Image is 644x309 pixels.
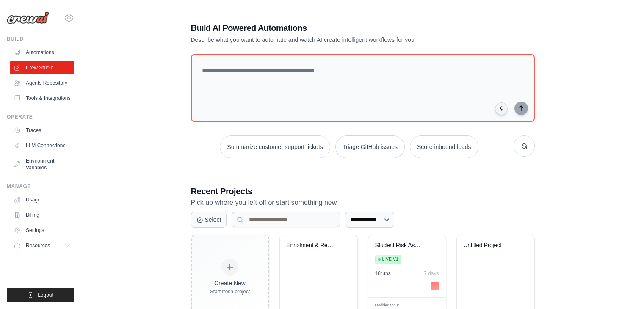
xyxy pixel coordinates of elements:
div: Activity over last 7 days [375,280,439,290]
a: Crew Studio [10,61,74,74]
div: Student Risk Assessment & Retention Strategy [375,242,426,249]
div: Day 2: 0 executions [384,290,392,290]
a: Traces [10,124,74,137]
a: Usage [10,193,74,207]
img: Logo [7,11,49,24]
a: Environment Variables [10,154,74,174]
div: 18 run s [375,270,391,277]
p: Pick up where you left off or start something new [191,197,535,208]
button: Get new suggestions [514,135,535,157]
div: 7 days [424,270,439,277]
span: Live v1 [382,256,398,263]
div: Untitled Project [464,242,515,249]
button: Select [191,212,227,228]
div: Start fresh project [210,288,250,295]
a: Settings [10,223,74,237]
div: Build [7,36,74,42]
div: Day 7: 2 executions [431,282,439,290]
div: Day 5: 0 executions [412,290,420,290]
h1: Build AI Powered Automations [191,22,475,34]
a: Automations [10,46,74,59]
div: Day 4: 0 executions [403,290,411,290]
a: LLM Connections [10,139,74,152]
div: Create New [210,279,250,287]
a: Tools & Integrations [10,91,74,105]
div: Day 3: 0 executions [394,290,401,290]
div: Operate [7,113,74,120]
p: Describe what you want to automate and watch AI create intelligent workflows for you [191,36,475,44]
span: Logout [38,292,53,298]
button: Triage GitHub issues [335,135,405,158]
button: Score inbound leads [410,135,478,158]
div: Manage [7,183,74,190]
button: Click to speak your automation idea [495,102,508,115]
h3: Recent Projects [191,185,535,197]
span: Resources [26,242,50,249]
a: Agents Repository [10,76,74,90]
div: Enrollment & Retention Management Crew [287,242,338,249]
div: Day 1: 0 executions [375,290,383,290]
button: Logout [7,288,74,302]
a: Billing [10,208,74,222]
div: Day 6: 0 executions [422,290,429,290]
button: Summarize customer support tickets [220,135,330,158]
button: Resources [10,239,74,252]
